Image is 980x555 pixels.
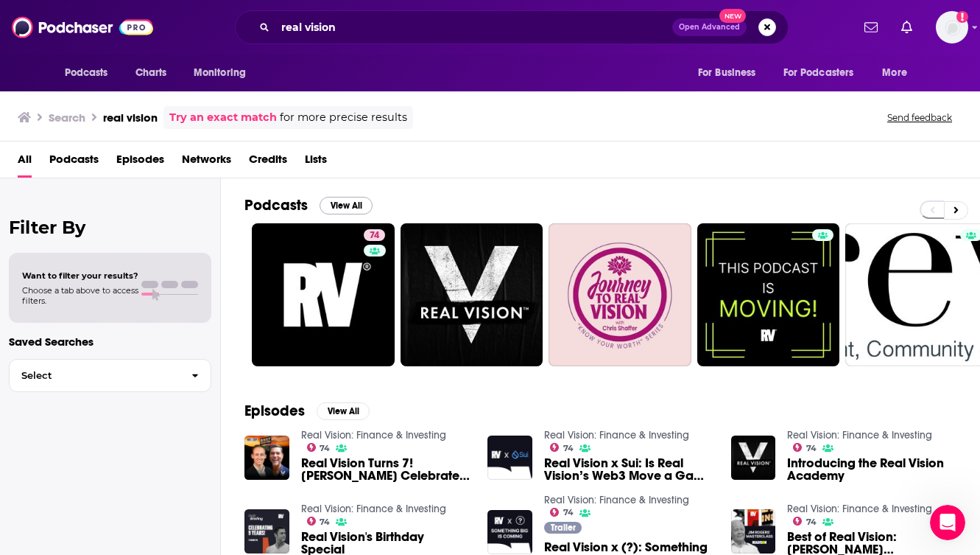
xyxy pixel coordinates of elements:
div: Search podcasts, credits, & more... [235,10,789,44]
button: open menu [872,59,926,87]
a: Episodes [116,147,164,178]
button: View All [317,402,370,420]
a: Lists [305,147,327,178]
a: 74 [550,508,574,517]
svg: Add a profile image [956,11,968,23]
span: Charts [135,63,167,83]
button: open menu [774,59,875,87]
span: For Business [698,63,756,83]
a: 74 [307,517,331,526]
span: Logged in as HughE [936,11,968,43]
h3: real vision [103,111,158,125]
a: Introducing the Real Vision Academy [787,457,956,482]
span: Open Advanced [679,24,740,31]
a: All [18,147,32,178]
button: open menu [183,59,265,87]
button: Select [9,359,211,392]
a: Real Vision Turns 7! Raoul Pal Celebrates Real Vision's History and Future [301,457,470,482]
a: Networks [182,147,231,178]
h2: Episodes [244,402,305,420]
a: Real Vision x Sui: Is Real Vision’s Web3 Move a Game Changer? (Episode 5) [544,457,713,482]
span: 74 [320,445,330,452]
a: 74 [793,443,817,452]
img: Podchaser - Follow, Share and Rate Podcasts [12,13,153,41]
button: Send feedback [883,111,956,124]
span: 74 [806,445,817,452]
a: Real Vision: Finance & Investing [301,429,446,441]
img: User Profile [936,11,968,43]
a: 74 [307,443,331,452]
span: For Podcasters [783,63,854,83]
a: Real Vision: Finance & Investing [544,494,689,506]
span: for more precise results [280,109,407,126]
span: Select [10,371,180,380]
input: Search podcasts, credits, & more... [275,15,672,39]
a: Real Vision: Finance & Investing [787,429,932,441]
span: Podcasts [65,63,108,83]
img: Real Vision x Sui: Is Real Vision’s Web3 Move a Game Changer? (Episode 5) [487,436,532,481]
a: 74 [550,443,574,452]
a: Real Vision: Finance & Investing [544,429,689,441]
a: Real Vision: Finance & Investing [301,503,446,515]
a: PodcastsView All [244,196,373,214]
span: More [882,63,907,83]
span: Real Vision Turns 7! [PERSON_NAME] Celebrates Real Vision's History and Future [301,457,470,482]
img: Real Vision x (?): Something BIG is Coming... [487,510,532,555]
span: Choose a tab above to access filters. [22,285,138,306]
img: Best of Real Vision: Jim Rogers Masterclass (2015) [731,509,776,554]
img: Real Vision's Birthday Special [244,509,289,554]
a: 74 [252,223,395,366]
a: Podcasts [49,147,99,178]
button: View All [320,197,373,214]
img: Real Vision Turns 7! Raoul Pal Celebrates Real Vision's History and Future [244,436,289,481]
span: 74 [370,228,379,243]
a: 74 [364,229,385,241]
a: Show notifications dropdown [859,15,884,40]
a: Credits [249,147,287,178]
button: open menu [688,59,775,87]
a: Show notifications dropdown [895,15,918,40]
p: Saved Searches [9,335,211,349]
button: open menu [54,59,127,87]
a: Charts [126,59,176,87]
span: 74 [563,445,574,452]
span: Trailer [551,523,576,532]
a: Try an exact match [169,109,277,126]
a: Real Vision: Finance & Investing [787,503,932,515]
a: EpisodesView All [244,402,370,420]
button: Show profile menu [936,11,968,43]
span: 74 [563,509,574,516]
span: 74 [320,519,330,526]
h2: Filter By [9,217,211,238]
span: New [719,9,746,23]
span: Want to filter your results? [22,270,138,281]
iframe: Intercom live chat [930,505,965,540]
span: Monitoring [194,63,246,83]
button: Open AdvancedNew [672,18,747,36]
a: 74 [793,517,817,526]
h2: Podcasts [244,196,308,214]
h3: Search [49,111,85,125]
span: 74 [806,519,817,526]
img: Introducing the Real Vision Academy [731,436,776,481]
